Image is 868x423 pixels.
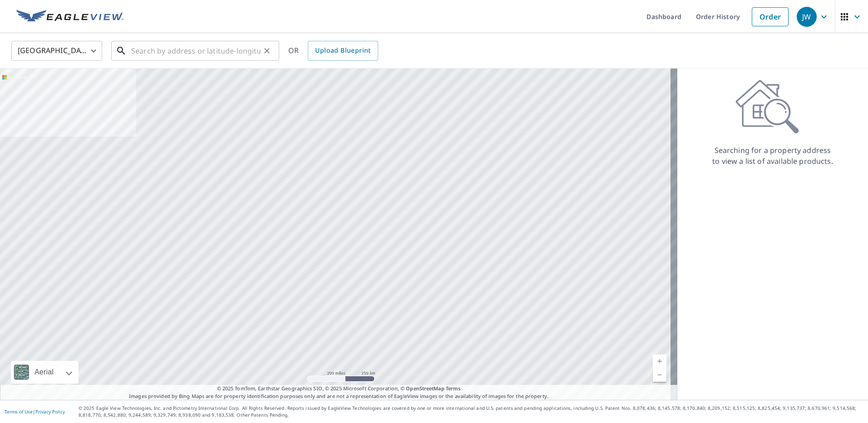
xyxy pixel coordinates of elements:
div: [GEOGRAPHIC_DATA] [11,38,102,64]
a: Terms [446,385,461,392]
a: Privacy Policy [35,408,65,415]
p: Searching for a property address to view a list of available products. [712,145,833,167]
a: Order [752,7,789,26]
button: Clear [261,44,273,57]
a: Terms of Use [5,408,33,415]
p: | [5,409,65,414]
span: Upload Blueprint [315,45,370,56]
div: Aerial [11,361,79,384]
a: Current Level 5, Zoom In [653,354,666,368]
div: JW [797,7,817,27]
div: OR [288,41,378,61]
a: Upload Blueprint [308,41,378,61]
span: © 2025 TomTom, Earthstar Geographics SIO, © 2025 Microsoft Corporation, © [217,385,461,393]
div: Aerial [32,361,56,384]
p: © 2025 Eagle View Technologies, Inc. and Pictometry International Corp. All Rights Reserved. Repo... [79,405,863,418]
input: Search by address or latitude-longitude [131,38,261,64]
a: OpenStreetMap [406,385,444,392]
a: Current Level 5, Zoom Out [653,368,666,382]
img: EV Logo [16,10,123,24]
